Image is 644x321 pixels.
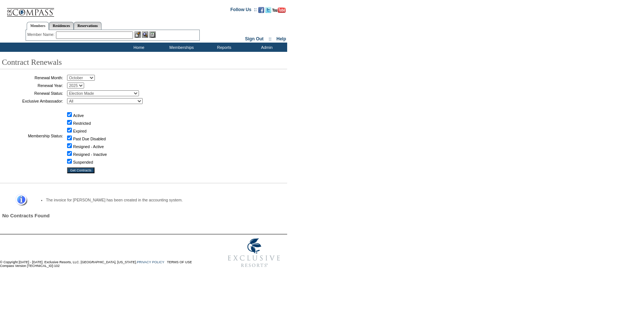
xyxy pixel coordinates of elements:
img: View [142,31,148,38]
a: Sign Out [245,36,263,41]
a: Become our fan on Facebook [258,9,264,14]
a: Subscribe to our YouTube Channel [272,9,286,14]
td: Home [117,43,159,52]
img: Follow us on Twitter [265,7,271,13]
a: PRIVACY POLICY [137,260,164,264]
a: Help [276,36,286,41]
label: Restricted [73,121,91,126]
img: Reservations [149,31,156,38]
td: Follow Us :: [230,6,257,15]
span: :: [269,36,272,41]
a: Follow us on Twitter [265,9,271,14]
li: The invoice for [PERSON_NAME] has been created in the accounting system. [46,198,274,202]
img: Subscribe to our YouTube Channel [272,7,286,13]
img: Become our fan on Facebook [258,7,264,13]
td: Reports [202,43,245,52]
img: Compass Home [6,2,54,17]
label: Expired [73,129,86,133]
td: Renewal Year: [2,83,63,88]
img: b_edit.gif [135,31,141,38]
span: No Contracts Found [2,213,50,218]
td: Renewal Month: [2,75,63,81]
label: Resigned - Inactive [73,152,107,157]
input: Get Contracts [67,167,94,173]
a: Reservations [74,22,102,30]
img: Information Message [11,194,27,206]
a: Members [27,22,49,30]
a: Residences [49,22,74,30]
td: Admin [245,43,287,52]
div: Member Name: [27,31,56,38]
label: Past Due Disabled [73,137,106,141]
label: Active [73,113,84,118]
label: Resigned - Active [73,144,104,149]
a: TERMS OF USE [167,260,192,264]
td: Renewal Status: [2,90,63,96]
img: Exclusive Resorts [221,234,287,271]
td: Exclusive Ambassador: [2,98,63,104]
label: Suspended [73,160,93,164]
td: Memberships [159,43,202,52]
td: Membership Status: [2,106,63,165]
